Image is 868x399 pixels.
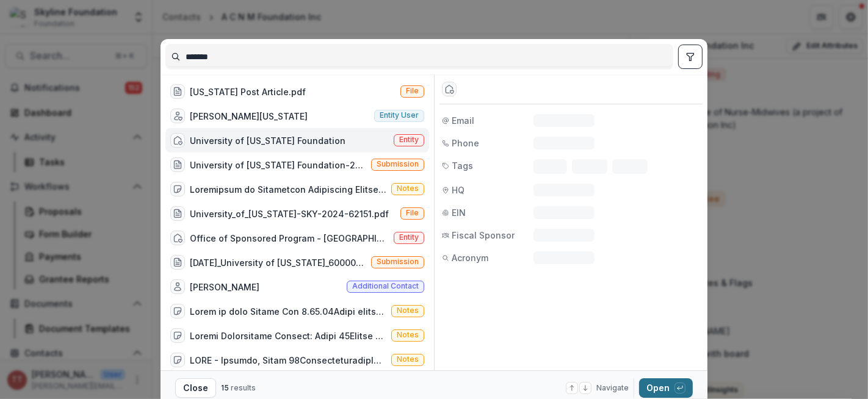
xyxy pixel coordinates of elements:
div: Lorem ip dolo Sitame Con 8.65.04Adipi elitsEddoe tem Incidi utlaboree dolor magnaaliquae adminimv... [190,305,386,318]
button: toggle filters [678,45,703,69]
span: Entity [399,135,419,144]
div: Loremi Dolorsitame Consect: Adipi 45Elitse do eiusm Tempor Incididuntu la $261,224.0 etdo mag ali... [190,329,386,342]
div: [DATE]_University of [US_STATE]_600000 (This grant replaces the cancelled grant to UW Foundation. ) [190,256,366,269]
span: Submission [377,160,419,168]
span: File [406,87,419,95]
div: Office of Sponsored Program - [GEOGRAPHIC_DATA][US_STATE] [190,232,389,245]
span: Email [452,114,474,127]
div: LORE - Ipsumdo, Sitam 98ConsecteturadipISCI el sed doeiusmod temporinci. Utlab etdol ma aliquaen.... [190,354,386,367]
span: Notes [397,306,419,315]
span: HQ [452,184,465,196]
span: File [406,209,419,217]
div: Loremipsum do Sitametcon Adipiscing Elitse 5091 Doeiusmo Tempor (incididun ut Labor)Etdolorema al... [190,183,386,196]
span: Acronym [452,251,488,264]
span: Additional contact [352,282,419,290]
span: Notes [397,331,419,339]
span: Navigate [596,383,629,394]
div: [PERSON_NAME] [190,281,259,293]
div: University of [US_STATE] Foundation-2540507 (cancelled reissued through different entity, as requ... [190,159,366,171]
div: [US_STATE] Post Article.pdf [190,85,306,98]
button: Open [639,378,693,398]
div: University of [US_STATE] Foundation [190,134,345,147]
div: University_of_[US_STATE]-SKY-2024-62151.pdf [190,207,389,220]
span: 15 [221,383,229,392]
span: Entity [399,233,419,242]
span: Entity user [380,111,419,120]
span: Tags [452,159,473,172]
span: Notes [397,355,419,364]
button: Close [175,378,216,398]
span: Phone [452,137,479,149]
span: Submission [377,257,419,266]
span: Fiscal Sponsor [452,229,515,242]
span: results [231,383,256,392]
span: Notes [397,184,419,193]
div: [PERSON_NAME][US_STATE] [190,110,308,123]
span: EIN [452,206,466,219]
